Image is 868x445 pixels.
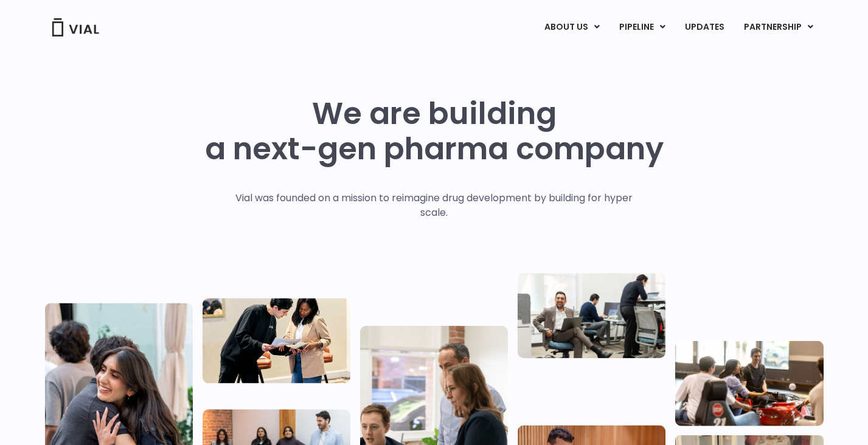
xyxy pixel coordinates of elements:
img: Group of people playing whirlyball [675,340,823,426]
a: ABOUT USMenu Toggle [535,17,609,38]
img: Two people looking at a paper talking. [203,298,350,383]
a: PIPELINEMenu Toggle [609,17,675,38]
img: Three people working in an office [518,273,665,358]
a: UPDATES [675,17,734,38]
p: Vial was founded on a mission to reimagine drug development by building for hyper scale. [223,191,645,220]
a: PARTNERSHIPMenu Toggle [734,17,823,38]
img: Vial Logo [51,18,100,36]
h1: We are building a next-gen pharma company [205,96,664,167]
